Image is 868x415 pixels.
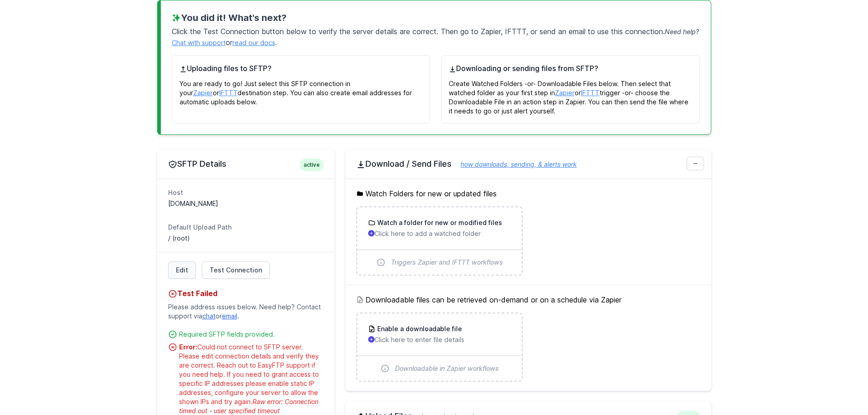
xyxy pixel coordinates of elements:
[202,261,270,279] a: Test Connection
[172,39,226,46] a: Chat with support
[356,294,700,305] h5: Downloadable files can be retrieved on-demand or on a schedule via Zapier
[356,159,700,169] h2: Download / Send Files
[210,266,262,275] span: Test Connection
[368,229,511,238] p: Click here to add a watched folder
[219,89,237,97] a: IFTTT
[168,234,324,243] dd: / (root)
[356,188,700,199] h5: Watch Folders for new or updated files
[449,74,692,116] p: Create Watched Folders -or- Downloadable Files below. Then select that watched folder as your fir...
[193,89,213,97] a: Zapier
[665,28,699,36] span: Need help?
[232,39,275,46] a: read our docs
[222,312,237,320] a: email
[168,299,324,324] p: Please address issues below. Need help? Contact support via or .
[168,188,324,197] dt: Host
[201,26,262,37] span: Test Connection
[202,312,216,320] a: chat
[391,258,503,267] span: Triggers Zapier and IFTTT workflows
[357,313,522,381] a: Enable a downloadable file Click here to enter file details Downloadable in Zapier workflows
[168,288,324,299] h4: Test Failed
[179,343,197,351] strong: Error:
[179,330,324,339] div: Required SFTP fields provided.
[168,199,324,208] dd: [DOMAIN_NAME]
[449,63,692,74] h4: Downloading or sending files from SFTP?
[357,207,522,275] a: Watch a folder for new or modified files Click here to add a watched folder Triggers Zapier and I...
[368,335,511,344] p: Click here to enter file details
[581,89,600,97] a: IFTTT
[555,89,575,97] a: Zapier
[168,261,196,279] a: Edit
[375,218,502,227] h3: Watch a folder for new or modified files
[172,11,700,24] h3: You did it! What's next?
[168,223,324,232] dt: Default Upload Path
[395,364,499,373] span: Downloadable in Zapier workflows
[452,160,577,168] a: how downloads, sending, & alerts work
[822,369,857,404] iframe: Drift Widget Chat Controller
[180,74,423,107] p: You are ready to go! Just select this SFTP connection in your or destination step. You can also c...
[300,159,324,171] span: active
[172,24,700,48] p: Click the button below to verify the server details are correct. Then go to Zapier, IFTTT, or sen...
[375,324,462,333] h3: Enable a downloadable file
[168,159,324,169] h2: SFTP Details
[180,63,423,74] h4: Uploading files to SFTP?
